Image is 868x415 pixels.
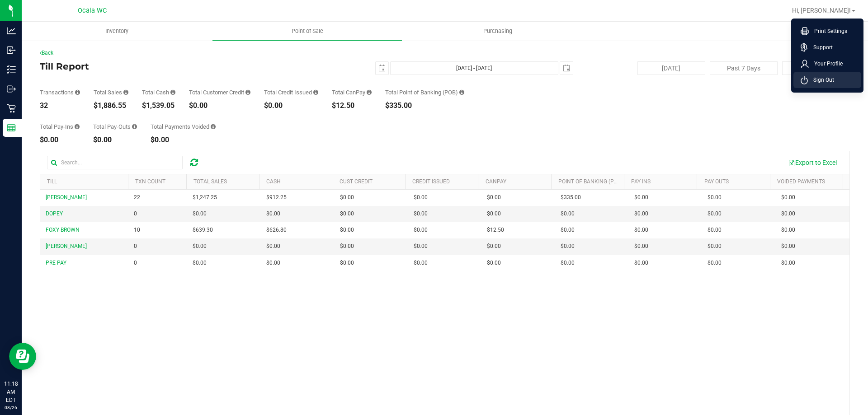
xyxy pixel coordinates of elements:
span: $0.00 [340,259,354,267]
i: Sum of all voided payment transaction amounts (excluding tips and transaction fees) within the da... [211,124,216,130]
div: $0.00 [264,102,318,109]
span: $0.00 [340,226,354,234]
span: 10 [134,226,140,234]
span: $0.00 [487,210,501,218]
span: 0 [134,210,137,218]
span: $0.00 [561,210,575,218]
div: $0.00 [151,136,216,144]
span: $0.00 [266,259,280,267]
i: Sum of all successful, non-voided payment transaction amounts using account credit as the payment... [245,89,250,95]
a: Till [47,178,57,185]
span: Support [808,43,833,52]
a: Inventory [22,22,212,41]
span: $0.00 [708,193,722,202]
div: $1,539.05 [142,102,175,109]
span: $12.50 [487,226,504,234]
span: Inventory [93,27,141,35]
span: $626.80 [266,226,287,234]
span: $0.00 [561,242,575,251]
span: $0.00 [414,226,428,234]
span: Ocala WC [78,7,107,14]
span: $0.00 [266,242,280,251]
button: [DATE] [637,61,705,75]
i: Sum of all successful, non-voided payment transaction amounts (excluding tips and transaction fee... [123,89,128,95]
span: $0.00 [708,259,722,267]
span: Purchasing [471,27,524,35]
span: $0.00 [487,259,501,267]
a: TXN Count [135,178,165,185]
span: $0.00 [634,259,648,267]
span: $0.00 [340,242,354,251]
span: $0.00 [340,210,354,218]
span: $0.00 [708,242,722,251]
inline-svg: Outbound [7,84,16,93]
div: Total Sales [94,89,128,95]
i: Sum of all successful refund transaction amounts from purchase returns resulting in account credi... [313,89,318,95]
span: $0.00 [193,242,207,251]
span: $0.00 [414,242,428,251]
span: $0.00 [781,242,795,251]
span: $0.00 [561,259,575,267]
a: Cash [266,178,281,185]
span: $0.00 [781,259,795,267]
span: Sign Out [808,75,834,84]
span: 0 [134,242,137,251]
button: Past 7 Days [710,61,778,75]
span: FOXY-BROWN [46,227,80,233]
span: $0.00 [634,210,648,218]
div: 32 [40,102,80,109]
p: 11:18 AM EDT [4,380,18,404]
span: PRE-PAY [46,260,66,266]
span: select [376,62,388,75]
span: $912.25 [266,193,287,202]
inline-svg: Inventory [7,65,16,74]
div: $0.00 [93,136,137,144]
inline-svg: Reports [7,123,16,132]
span: select [560,62,573,75]
a: Credit Issued [412,178,450,185]
span: $0.00 [414,259,428,267]
span: $0.00 [487,193,501,202]
span: $0.00 [487,242,501,251]
a: Point of Banking (POB) [558,178,623,185]
a: Point of Sale [212,22,402,41]
span: $0.00 [781,210,795,218]
a: Pay Outs [704,178,729,185]
button: Export to Excel [782,155,843,170]
div: $335.00 [385,102,464,109]
div: Transactions [40,89,80,95]
i: Sum of all successful, non-voided cash payment transaction amounts (excluding tips and transactio... [170,89,175,95]
h4: Till Report [40,61,310,71]
span: $0.00 [634,226,648,234]
span: $0.00 [266,210,280,218]
span: $0.00 [340,193,354,202]
i: Sum of all cash pay-ins added to tills within the date range. [75,124,80,130]
span: $0.00 [634,242,648,251]
div: Total CanPay [332,89,372,95]
i: Sum of the successful, non-voided point-of-banking payment transaction amounts, both via payment ... [459,89,464,95]
span: $0.00 [634,193,648,202]
a: Purchasing [402,22,593,41]
span: $0.00 [414,210,428,218]
iframe: Resource center [9,343,36,370]
a: Pay Ins [631,178,651,185]
div: Total Point of Banking (POB) [385,89,464,95]
div: Total Pay-Outs [93,124,137,130]
i: Sum of all cash pay-outs removed from tills within the date range. [132,124,137,130]
span: 0 [134,259,137,267]
i: Count of all successful payment transactions, possibly including voids, refunds, and cash-back fr... [75,89,80,95]
inline-svg: Analytics [7,26,16,35]
span: $0.00 [193,210,207,218]
div: Total Pay-Ins [40,124,80,130]
span: DOPEY [46,210,63,217]
span: $0.00 [781,193,795,202]
div: $0.00 [40,136,80,144]
div: Total Payments Voided [151,124,216,130]
span: 22 [134,193,140,202]
span: $0.00 [708,226,722,234]
button: Past 30 Days [782,61,850,75]
span: [PERSON_NAME] [46,243,87,249]
a: Voided Payments [777,178,825,185]
span: Your Profile [809,59,843,68]
span: $335.00 [561,193,581,202]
